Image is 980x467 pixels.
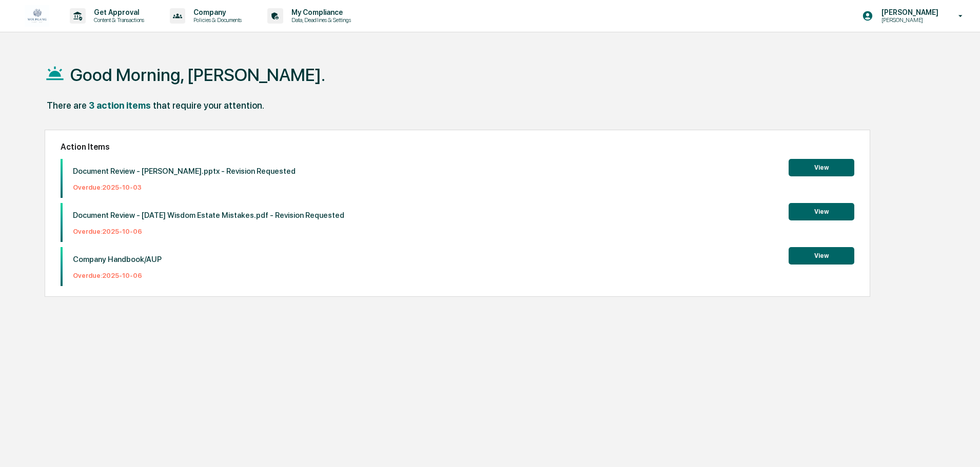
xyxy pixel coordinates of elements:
[185,16,247,24] p: Policies & Documents
[185,8,247,16] p: Company
[86,16,149,24] p: Content & Transactions
[73,184,296,191] p: Overdue: 2025-10-03
[789,159,854,176] button: View
[789,247,854,265] button: View
[873,8,944,16] p: [PERSON_NAME]
[25,5,49,27] img: logo
[73,255,162,264] p: Company Handbook/AUP
[73,228,344,235] p: Overdue: 2025-10-06
[283,8,356,16] p: My Compliance
[73,211,344,220] p: Document Review - [DATE] Wisdom Estate Mistakes.pdf - Revision Requested
[86,8,149,16] p: Get Approval
[789,206,854,216] a: View
[283,16,356,24] p: Data, Deadlines & Settings
[789,250,854,260] a: View
[61,142,854,152] h2: Action Items
[73,167,296,176] p: Document Review - [PERSON_NAME].pptx - Revision Requested
[73,272,162,279] p: Overdue: 2025-10-06
[47,100,87,111] div: There are
[789,162,854,172] a: View
[789,203,854,220] button: View
[873,16,944,24] p: [PERSON_NAME]
[153,100,264,111] div: that require your attention.
[89,100,151,111] div: 3 action items
[70,65,325,85] h1: Good Morning, [PERSON_NAME].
